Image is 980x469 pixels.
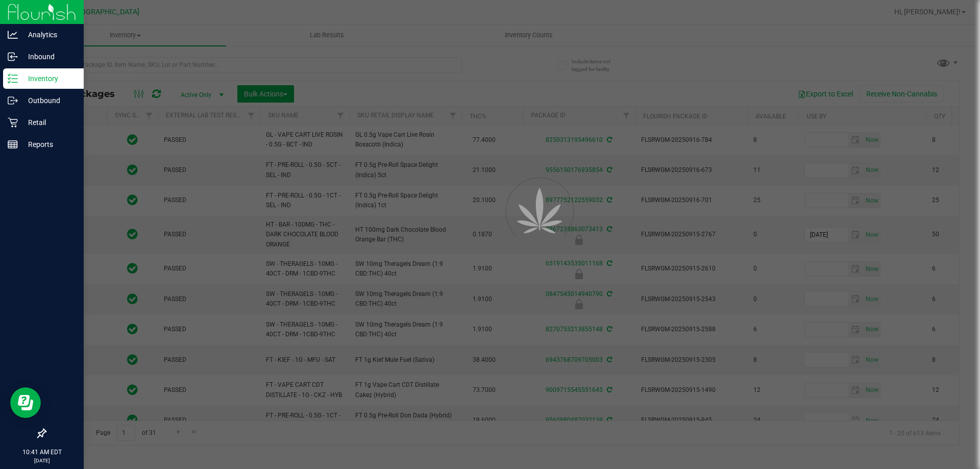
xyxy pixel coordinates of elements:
p: Reports [18,138,79,151]
inline-svg: Reports [8,139,18,150]
p: [DATE] [5,457,79,464]
inline-svg: Outbound [8,95,18,106]
p: 10:41 AM EDT [5,448,79,457]
p: Outbound [18,94,79,107]
inline-svg: Retail [8,117,18,128]
p: Analytics [18,29,79,41]
iframe: Resource center [10,387,41,418]
inline-svg: Analytics [8,30,18,40]
p: Retail [18,116,79,129]
inline-svg: Inventory [8,73,18,84]
inline-svg: Inbound [8,52,18,62]
p: Inbound [18,51,79,63]
p: Inventory [18,72,79,85]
